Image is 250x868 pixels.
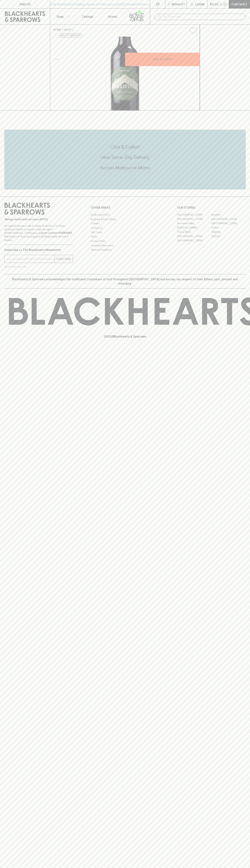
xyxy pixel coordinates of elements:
a: Shipping Information [91,243,159,248]
a: Brunswick West [177,221,211,225]
a: Geelong [211,230,246,234]
h5: Click & Collect [4,144,246,150]
img: 36569.png [50,37,200,110]
a: SHOP [64,28,72,31]
p: Login [195,2,204,6]
p: OUR STORES [177,205,246,210]
a: Gift Cards [91,230,159,235]
h5: Across Melbourne Metro [4,165,246,171]
a: Terms & Conditions [91,248,159,252]
p: Wishlist [172,2,185,6]
a: Tastings [75,9,100,24]
a: [PERSON_NAME] [177,225,211,230]
p: $0.00 [210,2,218,6]
p: FIND US [19,2,31,6]
a: [GEOGRAPHIC_DATA] [177,234,211,238]
p: OTHER AREAS [91,205,159,210]
div: Call to action block [4,130,246,189]
a: Fitzroy North [177,230,211,234]
p: Stores [108,14,117,19]
a: [GEOGRAPHIC_DATA] [177,213,211,217]
p: Tastings [82,14,93,19]
p: SUBSCRIBE [56,257,71,261]
a: [GEOGRAPHIC_DATA] [211,221,246,225]
a: [GEOGRAPHIC_DATA] [211,217,246,221]
p: Checkout [231,2,247,6]
a: [GEOGRAPHIC_DATA] [177,238,211,243]
a: [GEOGRAPHIC_DATA] [177,217,211,221]
p: 0 [224,3,226,5]
a: Careers [91,221,159,226]
a: Prahran [211,234,246,238]
h5: Uber Same-Day Delivery [4,154,246,160]
p: Shop [56,14,64,19]
p: It is against the law to sell or supply alcohol to, or to obtain alcohol on behalf of a person un... [4,224,73,242]
button: ADD TO CART [125,53,200,66]
a: Bottle Drop FAQ's [91,213,159,217]
button: Add to wishlist [188,26,198,35]
input: e.g. jane@blackheartsandsparrows.com.au [7,256,55,262]
a: Business & Bulk Gifting [91,217,159,221]
a: Braddon [211,213,246,217]
a: Fitzroy [211,225,246,230]
a: FAQ's [91,235,159,239]
button: Shop [50,9,75,24]
a: Contact Us [91,226,159,230]
input: Try "Pinot noir" [163,14,243,20]
a: HOME [53,28,61,31]
p: Blackhearts & Sparrows acknowledges the traditional Custodians of land throughout [GEOGRAPHIC_DAT... [7,277,243,286]
button: SUBSCRIBE [55,255,73,263]
strong: Liquor License #32064953 [39,231,72,234]
p: We will never spam you [4,265,73,268]
a: Privacy Policy [91,239,159,243]
a: Stores [100,9,125,24]
button: Add to wishlist [59,33,82,38]
p: Sibling owned and run since [DATE] [4,218,73,221]
p: ADD TO CART [153,57,172,61]
p: Subscribe to The Blackhearts Newsletter [4,248,73,252]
